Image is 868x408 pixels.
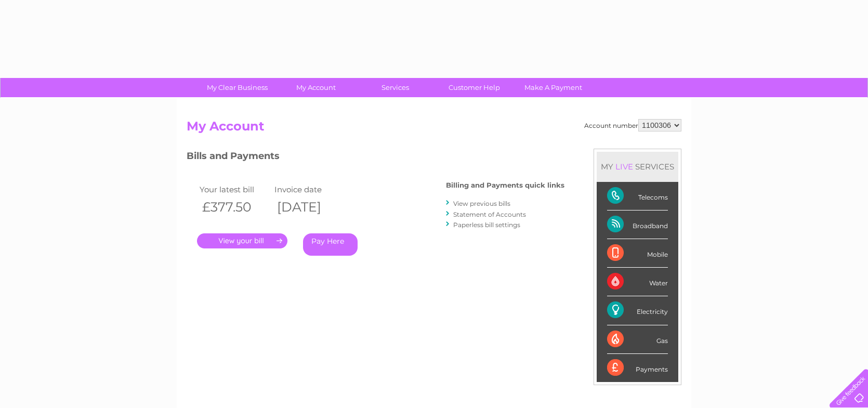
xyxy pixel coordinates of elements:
div: Payments [607,354,668,382]
a: My Clear Business [194,78,280,97]
div: Water [607,268,668,296]
th: [DATE] [272,196,347,218]
a: Paperless bill settings [453,221,520,229]
a: Customer Help [431,78,517,97]
a: Statement of Accounts [453,210,526,218]
a: Services [352,78,438,97]
h3: Bills and Payments [187,149,564,167]
div: LIVE [613,162,635,172]
a: Make A Payment [510,78,596,97]
td: Invoice date [272,182,347,196]
div: Mobile [607,239,668,268]
a: Pay Here [303,233,358,256]
a: My Account [273,78,359,97]
h4: Billing and Payments quick links [446,181,564,189]
div: Broadband [607,210,668,239]
a: View previous bills [453,200,510,207]
td: Your latest bill [197,182,272,196]
div: Telecoms [607,182,668,210]
div: Account number [584,119,681,131]
th: £377.50 [197,196,272,218]
div: Gas [607,325,668,354]
a: . [197,233,287,248]
h2: My Account [187,119,681,139]
div: MY SERVICES [597,152,678,181]
div: Electricity [607,296,668,325]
